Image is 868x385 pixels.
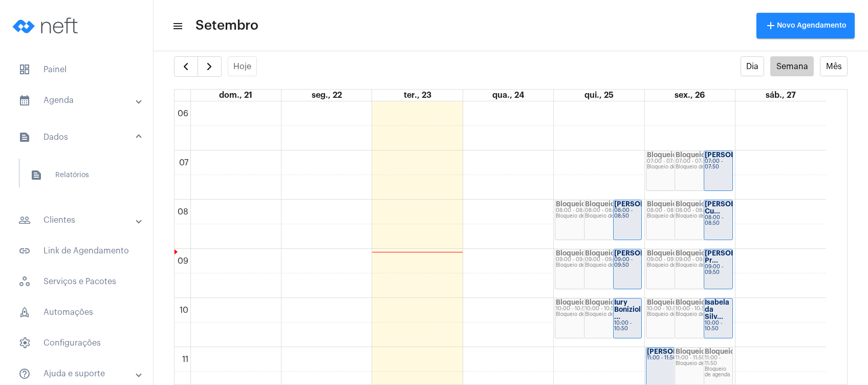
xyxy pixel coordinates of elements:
[614,257,641,268] div: 09:00 - 09:50
[585,257,641,263] div: 09:00 - 09:50
[647,164,703,170] div: Bloqueio de agenda
[18,275,31,288] span: sidenav icon
[676,263,731,268] div: Bloqueio de agenda
[10,331,143,355] span: Configurações
[556,208,612,213] div: 08:00 - 08:50
[310,90,344,101] a: 22 de setembro de 2025
[765,19,777,32] mat-icon: add
[614,250,678,256] strong: [PERSON_NAME]...
[585,201,615,207] strong: Bloqueio
[676,152,705,158] strong: Bloqueio
[705,348,734,355] strong: Bloqueio
[770,56,814,76] button: Semana
[176,207,190,217] div: 08
[647,355,703,361] div: 11:00 - 11:50
[705,264,732,275] div: 09:00 - 09:50
[18,306,31,318] span: sidenav icon
[705,355,732,367] div: 11:00 - 11:50
[676,257,731,263] div: 09:00 - 09:50
[676,312,731,317] div: Bloqueio de agenda
[18,368,137,380] mat-panel-title: Ajuda e suporte
[10,239,143,263] span: Link de Agendamento
[18,214,137,226] mat-panel-title: Clientes
[228,56,257,76] button: Hoje
[647,299,677,306] strong: Bloqueio
[647,263,703,268] div: Bloqueio de agenda
[6,121,153,154] mat-expansion-panel-header: sidenav iconDados
[676,299,705,306] strong: Bloqueio
[18,131,31,143] mat-icon: sidenav icon
[18,368,31,380] mat-icon: sidenav icon
[556,257,612,263] div: 09:00 - 09:50
[705,320,732,332] div: 10:00 - 10:50
[6,88,153,113] mat-expansion-panel-header: sidenav iconAgenda
[705,201,762,215] strong: [PERSON_NAME] Cu...
[10,300,143,325] span: Automações
[585,263,641,268] div: Bloqueio de agenda
[556,306,612,312] div: 10:00 - 10:50
[556,201,585,207] strong: Bloqueio
[647,312,703,317] div: Bloqueio de agenda
[676,348,705,355] strong: Bloqueio
[198,56,222,77] button: Próximo Semana
[647,306,703,312] div: 10:00 - 10:50
[647,213,703,219] div: Bloqueio de agenda
[402,90,433,101] a: 23 de setembro de 2025
[217,90,254,101] a: 21 de setembro de 2025
[18,94,31,106] mat-icon: sidenav icon
[585,312,641,317] div: Bloqueio de agenda
[705,299,729,320] strong: Isabela da Silv...
[556,263,612,268] div: Bloqueio de agenda
[176,109,190,118] div: 06
[705,250,762,264] strong: [PERSON_NAME] Pr...
[676,208,731,213] div: 08:00 - 08:50
[176,256,190,266] div: 09
[585,250,615,256] strong: Bloqueio
[756,13,855,38] button: Novo Agendamento
[6,154,153,202] div: sidenav iconDados
[18,131,137,143] mat-panel-title: Dados
[10,269,143,294] span: Serviços e Pacotes
[676,355,731,361] div: 11:00 - 11:50
[582,90,616,101] a: 25 de setembro de 2025
[647,348,710,355] strong: [PERSON_NAME]...
[672,90,707,101] a: 26 de setembro de 2025
[676,201,705,207] strong: Bloqueio
[556,299,585,306] strong: Bloqueio
[676,159,731,164] div: 07:00 - 07:50
[647,250,677,256] strong: Bloqueio
[178,306,190,315] div: 10
[765,22,847,29] span: Novo Agendamento
[18,63,31,76] span: sidenav icon
[196,17,258,34] span: Setembro
[18,214,31,226] mat-icon: sidenav icon
[676,164,731,170] div: Bloqueio de agenda
[647,201,677,207] strong: Bloqueio
[741,56,765,76] button: Dia
[585,299,615,306] strong: Bloqueio
[18,245,31,257] mat-icon: sidenav icon
[585,213,641,219] div: Bloqueio de agenda
[556,213,612,219] div: Bloqueio de agenda
[6,208,153,232] mat-expansion-panel-header: sidenav iconClientes
[177,158,190,167] div: 07
[676,213,731,219] div: Bloqueio de agenda
[18,337,31,349] span: sidenav icon
[556,312,612,317] div: Bloqueio de agenda
[705,152,768,158] strong: [PERSON_NAME]...
[676,306,731,312] div: 10:00 - 10:50
[676,361,731,367] div: Bloqueio de agenda
[180,355,190,364] div: 11
[18,94,137,106] mat-panel-title: Agenda
[556,250,585,256] strong: Bloqueio
[676,250,705,256] strong: Bloqueio
[764,90,798,101] a: 27 de setembro de 2025
[647,152,677,158] strong: Bloqueio
[22,163,130,187] span: Relatórios
[705,159,732,170] div: 07:00 - 07:50
[585,306,641,312] div: 10:00 - 10:50
[647,208,703,213] div: 08:00 - 08:50
[614,201,671,207] strong: [PERSON_NAME]
[8,5,85,46] img: logo-neft-novo-2.png
[490,90,526,101] a: 24 de setembro de 2025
